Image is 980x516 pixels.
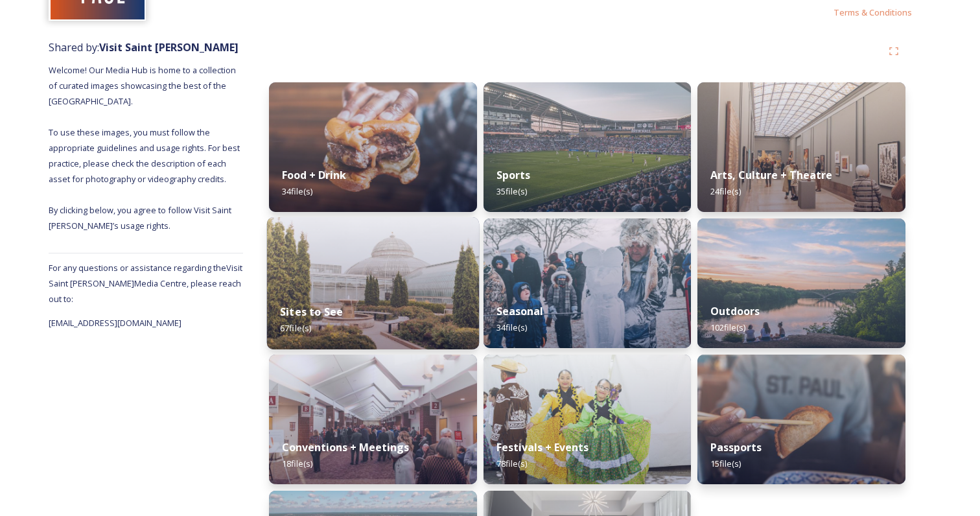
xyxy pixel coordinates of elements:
[267,217,479,349] img: c49f195e-c390-4ed0-b2d7-09eb0394bd2e.jpg
[282,458,312,469] span: 18 file(s)
[280,322,311,334] span: 67 file(s)
[49,64,242,231] span: Welcome! Our Media Hub is home to a collection of curated images showcasing the best of the [GEOG...
[834,5,931,20] a: Terms & Conditions
[282,168,346,182] strong: Food + Drink
[710,440,762,454] strong: Passports
[496,168,530,182] strong: Sports
[269,82,477,212] img: 9ddf985b-d536-40c3-9da9-1b1e019b3a09.jpg
[697,82,905,212] img: a7a562e3-ed89-4ab1-afba-29322e318b30.jpg
[496,304,543,318] strong: Seasonal
[496,322,527,333] span: 34 file(s)
[280,305,343,319] strong: Sites to See
[710,185,741,197] span: 24 file(s)
[484,355,692,484] img: a45c5f79-fc17-4f82-bd6f-920aa68d1347.jpg
[710,304,760,318] strong: Outdoors
[269,355,477,484] img: eca5c862-fd3d-49dd-9673-5dcaad0c271c.jpg
[710,458,741,469] span: 15 file(s)
[697,218,905,348] img: cd967cba-493a-4a85-8c11-ac75ce9d00b6.jpg
[496,458,527,469] span: 78 file(s)
[484,82,692,212] img: 8747ae66-f6e7-4e42-92c7-c2b5a9c4c857.jpg
[49,262,242,305] span: For any questions or assistance regarding the Visit Saint [PERSON_NAME] Media Centre, please reac...
[282,440,409,454] strong: Conventions + Meetings
[834,6,912,18] span: Terms & Conditions
[99,40,239,54] strong: Visit Saint [PERSON_NAME]
[496,440,589,454] strong: Festivals + Events
[710,168,832,182] strong: Arts, Culture + Theatre
[710,322,745,333] span: 102 file(s)
[484,218,692,348] img: 3890614d-0672-42d2-898c-818c08a84be6.jpg
[697,355,905,484] img: 9bdc3dce-2f3d-42e1-bb27-6a152fe09b39.jpg
[49,40,239,54] span: Shared by:
[282,185,312,197] span: 34 file(s)
[49,317,181,329] span: [EMAIL_ADDRESS][DOMAIN_NAME]
[496,185,527,197] span: 35 file(s)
